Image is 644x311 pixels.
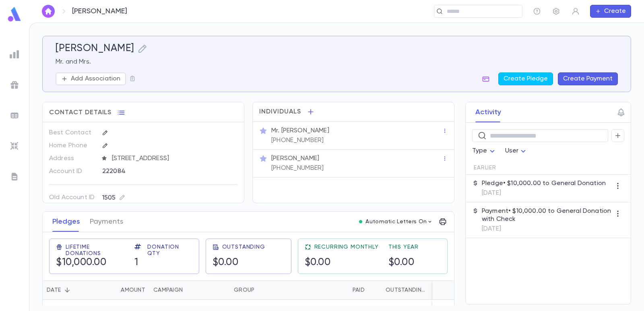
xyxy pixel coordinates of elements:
p: Mr. [PERSON_NAME] [271,127,329,135]
img: campaigns_grey.99e729a5f7ee94e3726e6486bddda8f1.svg [10,80,19,90]
p: Add Association [71,75,120,83]
img: logo [6,6,23,22]
p: Old Account ID [49,191,95,204]
button: Sort [183,284,196,297]
h5: 1 [134,257,138,269]
span: This Year [388,244,419,250]
button: Add Association [56,72,126,85]
div: User [505,143,528,159]
div: Outstanding [369,280,429,300]
button: Payments [90,212,123,232]
p: Mr. and Mrs. [56,58,618,66]
div: Amount [97,280,149,300]
button: Automatic Letters On [356,216,436,227]
p: [PHONE_NUMBER] [271,136,324,144]
div: Campaign [149,280,230,300]
div: Installments [429,280,477,300]
div: 222084 [102,165,209,177]
h5: [PERSON_NAME] [56,43,134,55]
button: Sort [254,284,267,297]
p: Account ID [49,165,95,178]
div: Group [234,280,254,300]
button: Sort [108,284,121,297]
p: [DATE] [482,225,611,233]
button: Sort [373,284,386,297]
button: Create Payment [558,72,618,85]
p: Automatic Letters On [365,218,427,225]
div: Date [47,280,61,300]
div: Amount [121,280,145,300]
span: [STREET_ADDRESS] [109,154,238,163]
img: batches_grey.339ca447c9d9533ef1741baa751efc33.svg [10,111,19,120]
div: Campaign [153,280,183,300]
img: reports_grey.c525e4749d1bce6a11f5fe2a8de1b229.svg [10,49,19,59]
div: Paid [290,280,369,300]
button: Pledges [52,212,80,232]
div: Paid [353,280,365,300]
img: imports_grey.530a8a0e642e233f2baf0ef88e8c9fcb.svg [10,141,19,151]
div: Group [230,280,290,300]
div: Outstanding [386,280,425,300]
p: Home Phone [49,139,95,152]
h5: $0.00 [388,257,415,269]
span: Earlier [474,165,496,171]
button: Sort [61,284,74,297]
div: 1505 [102,193,125,203]
button: Create [590,5,631,18]
img: letters_grey.7941b92b52307dd3b8a917253454ce1c.svg [10,172,19,181]
span: Type [472,148,487,154]
h5: $0.00 [305,257,331,269]
p: [DATE] [482,189,606,197]
span: User [505,148,519,154]
img: home_white.a664292cf8c1dea59945f0da9f25487c.svg [43,8,53,14]
h5: $0.00 [213,257,239,269]
button: Create Pledge [498,72,553,85]
div: Date [43,280,97,300]
p: [PHONE_NUMBER] [271,164,324,172]
div: Type [472,143,497,159]
p: Best Contact [49,126,95,139]
span: Outstanding [222,244,265,250]
p: Payment • $10,000.00 to General Donation with Check [482,207,611,223]
button: Sort [340,284,353,297]
span: Individuals [259,108,301,116]
p: Address [49,152,95,165]
p: [PERSON_NAME] [72,7,127,16]
span: Lifetime Donations [66,244,125,257]
p: Pledge • $10,000.00 to General Donation [482,179,606,187]
button: Activity [475,102,501,122]
p: [PERSON_NAME] [271,154,319,163]
span: Recurring Monthly [314,244,379,250]
h5: $10,000.00 [56,257,106,269]
span: Donation Qty [147,244,192,257]
span: Contact Details [49,109,111,117]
